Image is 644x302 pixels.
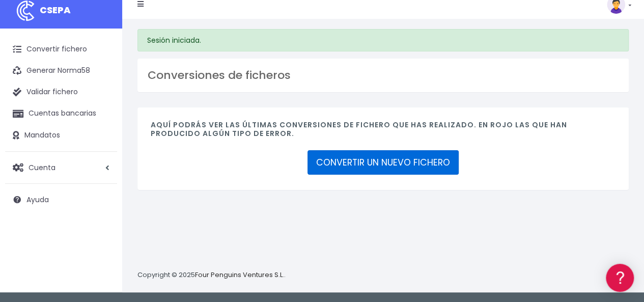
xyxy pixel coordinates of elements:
p: Copyright © 2025 . [137,270,286,281]
h3: Conversiones de ficheros [148,69,619,82]
a: Convertir fichero [5,39,117,60]
a: Cuenta [5,157,117,178]
span: Cuenta [29,162,55,172]
a: Four Penguins Ventures S.L. [195,270,284,280]
div: Sesión iniciada. [137,29,629,51]
a: Validar fichero [5,81,117,103]
a: CONVERTIR UN NUEVO FICHERO [307,150,459,175]
a: Cuentas bancarias [5,103,117,124]
a: Mandatos [5,125,117,146]
span: Ayuda [26,195,49,205]
a: Generar Norma58 [5,60,117,81]
a: Ayuda [5,189,117,210]
span: CSEPA [40,4,71,16]
h4: Aquí podrás ver las últimas conversiones de fichero que has realizado. En rojo las que han produc... [151,121,615,143]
